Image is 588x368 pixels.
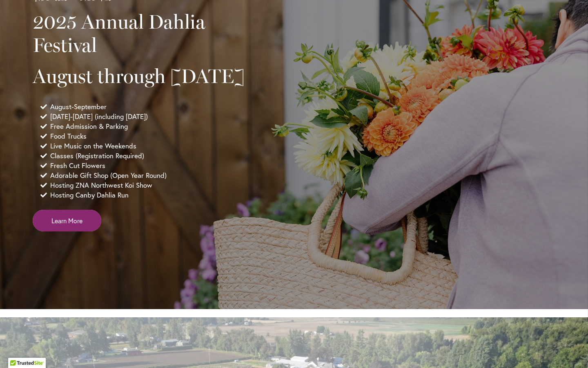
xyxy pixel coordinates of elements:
span: August-September [50,102,107,112]
span: Free Admission & Parking [50,121,128,131]
span: Fresh Cut Flowers [50,161,105,171]
span: Learn More [51,216,82,225]
span: Adorable Gift Shop (Open Year Round) [50,171,167,180]
a: Learn More [33,210,101,231]
span: Hosting Canby Dahlia Run [50,190,129,200]
h2: 2025 Annual Dahlia Festival [33,10,257,56]
h2: August through [DATE] [33,65,257,88]
span: Hosting ZNA Northwest Koi Show [50,180,152,190]
span: Classes (Registration Required) [50,151,144,161]
span: Live Music on the Weekends [50,141,136,151]
span: [DATE]-[DATE] (including [DATE]) [50,112,148,121]
span: Food Trucks [50,131,87,141]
